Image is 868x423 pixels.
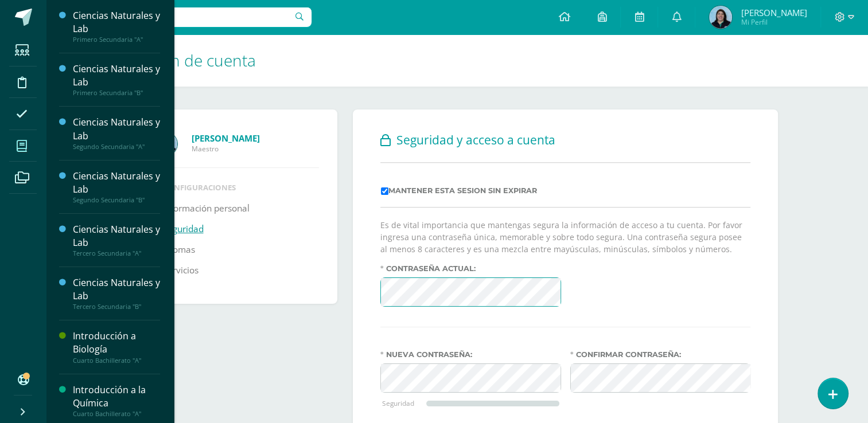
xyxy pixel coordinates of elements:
[73,9,160,44] a: Ciencias Naturales y LabPrimero Secundaria "A"
[73,116,160,142] div: Ciencias Naturales y Lab
[73,330,160,356] div: Introducción a Biología
[192,132,319,144] a: [PERSON_NAME]
[73,9,160,36] div: Ciencias Naturales y Lab
[73,116,160,150] a: Ciencias Naturales y LabSegundo Secundaria "A"
[163,182,310,193] li: Configuraciones
[73,249,160,257] div: Tercero Secundaria "A"
[73,276,160,311] a: Ciencias Naturales y LabTercero Secundaria "B"
[73,383,160,410] div: Introducción a la Química
[73,62,160,97] a: Ciencias Naturales y LabPrimero Secundaria "B"
[163,198,250,219] a: Información personal
[73,196,160,204] div: Segundo Secundaria "B"
[73,36,160,44] div: Primero Secundaria "A"
[163,260,198,281] a: Servicios
[73,89,160,97] div: Primero Secundaria "B"
[163,240,195,260] a: Idiomas
[396,132,555,148] span: Seguridad y acceso a cuenta
[382,398,426,408] div: Seguridad
[380,219,750,255] p: Es de vital importancia que mantengas segura la información de acceso a tu cuenta. Por favor ingr...
[73,223,160,257] a: Ciencias Naturales y LabTercero Secundaria "A"
[709,6,732,29] img: afd8b2c61c88d9f71537f30f7f279c5d.png
[380,350,561,359] label: Nueva contraseña:
[570,350,751,359] label: Confirmar contraseña:
[380,264,561,273] label: Contraseña actual:
[53,7,312,27] input: Busca un usuario...
[73,170,160,204] a: Ciencias Naturales y LabSegundo Secundaria "B"
[73,223,160,249] div: Ciencias Naturales y Lab
[192,132,260,144] strong: [PERSON_NAME]
[73,357,160,365] div: Cuarto Bachillerato "A"
[73,62,160,89] div: Ciencias Naturales y Lab
[192,144,319,154] span: Maestro
[73,303,160,311] div: Tercero Secundaria "B"
[73,143,160,151] div: Segundo Secundaria "A"
[163,219,204,240] a: Seguridad
[741,17,807,27] span: Mi Perfil
[381,187,388,195] input: Mantener esta sesion sin expirar
[73,410,160,418] div: Cuarto Bachillerato "A"
[73,276,160,303] div: Ciencias Naturales y Lab
[73,330,160,364] a: Introducción a BiologíaCuarto Bachillerato "A"
[381,186,537,195] label: Mantener esta sesion sin expirar
[73,170,160,196] div: Ciencias Naturales y Lab
[741,7,807,18] span: [PERSON_NAME]
[73,383,160,418] a: Introducción a la QuímicaCuarto Bachillerato "A"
